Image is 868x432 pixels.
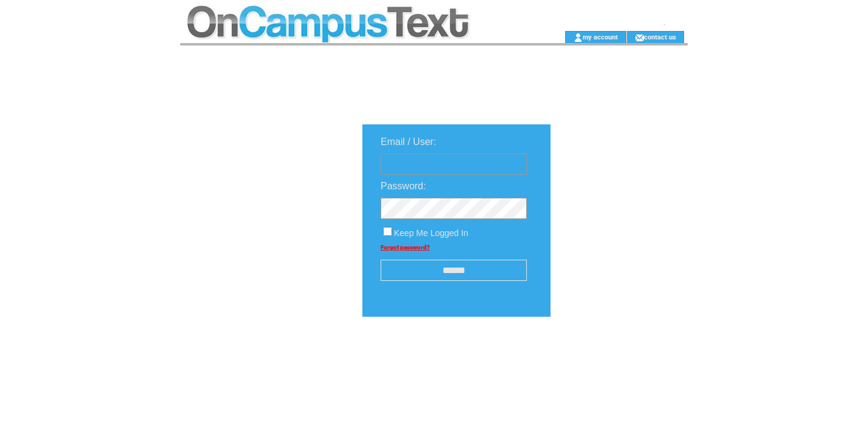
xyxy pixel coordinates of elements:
[394,228,468,238] span: Keep Me Logged In
[381,181,426,191] span: Password:
[644,33,676,41] a: contact us
[583,33,618,41] a: my account
[381,137,436,147] span: Email / User:
[586,347,646,362] img: transparent.png;jsessionid=C30180C6DEB02342B430904625D41435
[574,33,583,42] img: account_icon.gif;jsessionid=C30180C6DEB02342B430904625D41435
[381,244,430,251] a: Forgot password?
[635,33,644,42] img: contact_us_icon.gif;jsessionid=C30180C6DEB02342B430904625D41435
